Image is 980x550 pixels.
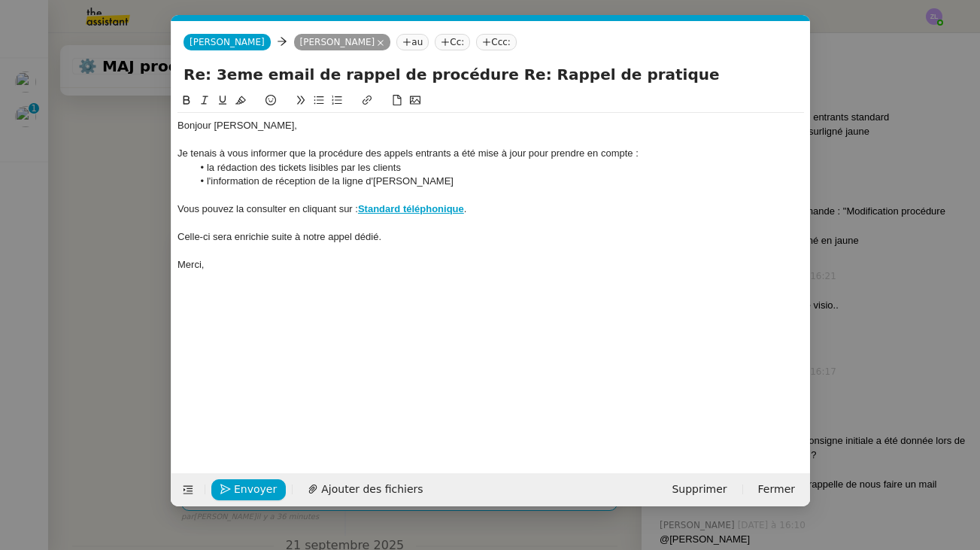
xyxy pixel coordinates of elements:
[476,34,517,50] nz-tag: Ccc:
[177,202,804,216] div: Vous pouvez la consulter en cliquant sur : .
[177,119,804,132] div: Bonjour [PERSON_NAME],
[672,481,727,498] span: Supprimer
[357,203,463,214] a: Standard téléphonique
[435,34,470,50] nz-tag: Cc:
[177,147,804,160] div: Je tenais à vous informer que la procédure des appels entrants a été mise à jour pour prendre en ...
[321,481,423,498] span: Ajouter des fichiers
[192,175,804,188] li: l'information de réception de la ligne d'[PERSON_NAME]
[396,34,429,50] nz-tag: au
[190,37,265,47] span: [PERSON_NAME]
[748,479,803,500] button: Fermer
[177,230,804,244] div: Celle-ci sera enrichie suite à notre appel dédié.
[299,479,432,500] button: Ajouter des fichiers
[211,479,286,500] button: Envoyer
[663,479,736,500] button: Supprimer
[177,258,804,272] div: Merci,
[234,481,277,498] span: Envoyer
[293,34,390,50] nz-tag: [PERSON_NAME]
[184,63,798,86] input: Subject
[192,161,804,175] li: la rédaction des tickets lisibles par les clients
[757,481,794,498] span: Fermer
